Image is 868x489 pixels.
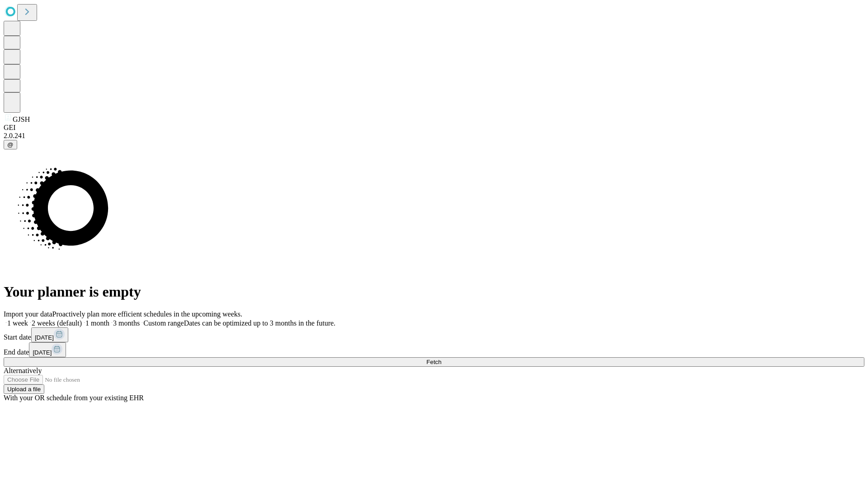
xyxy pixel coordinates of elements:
button: Upload a file [4,384,44,394]
span: Custom range [143,319,184,327]
div: GEI [4,124,864,132]
span: 3 months [113,319,140,327]
span: 1 week [7,319,28,327]
button: Fetch [4,357,864,367]
span: [DATE] [33,349,52,356]
span: With your OR schedule from your existing EHR [4,394,144,402]
div: End date [4,342,864,357]
span: Alternatively [4,367,42,374]
span: [DATE] [35,334,54,341]
button: [DATE] [31,327,68,342]
button: @ [4,140,17,149]
span: GJSH [13,115,30,123]
span: Dates can be optimized up to 3 months in the future. [184,319,335,327]
span: @ [7,141,14,148]
span: 2 weeks (default) [32,319,82,327]
h1: Your planner is empty [4,283,864,300]
div: 2.0.241 [4,132,864,140]
span: 1 month [85,319,109,327]
span: Import your data [4,310,52,318]
span: Proactively plan more efficient schedules in the upcoming weeks. [52,310,242,318]
button: [DATE] [29,342,66,357]
span: Fetch [426,359,441,365]
div: Start date [4,327,864,342]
